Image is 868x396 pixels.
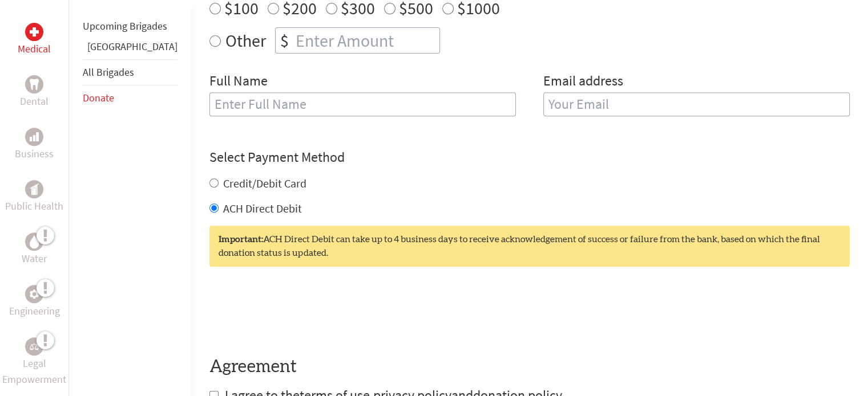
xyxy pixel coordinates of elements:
[543,92,850,116] input: Your Email
[83,39,177,59] li: Ghana
[83,66,134,79] a: All Brigades
[30,27,39,36] img: Medical
[83,19,167,32] a: Upcoming Brigades
[276,28,293,53] div: $
[9,303,60,319] p: Engineering
[9,285,60,319] a: EngineeringEngineering
[209,289,383,334] iframe: reCAPTCHA
[543,72,623,92] label: Email address
[15,146,54,162] p: Business
[25,285,43,303] div: Engineering
[225,27,266,54] label: Other
[30,79,39,89] img: Dental
[25,180,43,198] div: Public Health
[30,235,39,248] img: Water
[83,14,177,39] li: Upcoming Brigades
[209,72,268,92] label: Full Name
[25,337,43,356] div: Legal Empowerment
[25,128,43,146] div: Business
[30,132,39,141] img: Business
[5,198,63,214] p: Public Health
[30,183,39,195] img: Public Health
[20,75,49,109] a: DentalDental
[20,93,49,109] p: Dental
[30,289,39,299] img: Engineering
[83,85,177,111] li: Donate
[219,235,263,244] strong: Important:
[25,75,43,93] div: Dental
[223,176,306,190] label: Credit/Debit Card
[15,128,54,162] a: BusinessBusiness
[2,356,66,387] p: Legal Empowerment
[18,23,51,57] a: MedicalMedical
[209,92,516,116] input: Enter Full Name
[209,226,850,267] div: ACH Direct Debit can take up to 4 business days to receive acknowledgement of success or failure ...
[25,23,43,41] div: Medical
[209,357,850,377] h4: Agreement
[25,232,43,251] div: Water
[293,28,439,53] input: Enter Amount
[5,180,63,214] a: Public HealthPublic Health
[83,59,177,85] li: All Brigades
[22,251,47,267] p: Water
[83,91,114,104] a: Donate
[22,232,47,267] a: WaterWater
[30,343,39,350] img: Legal Empowerment
[2,337,66,387] a: Legal EmpowermentLegal Empowerment
[223,201,302,215] label: ACH Direct Debit
[87,40,177,53] a: [GEOGRAPHIC_DATA]
[209,148,850,166] h4: Select Payment Method
[18,41,51,57] p: Medical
